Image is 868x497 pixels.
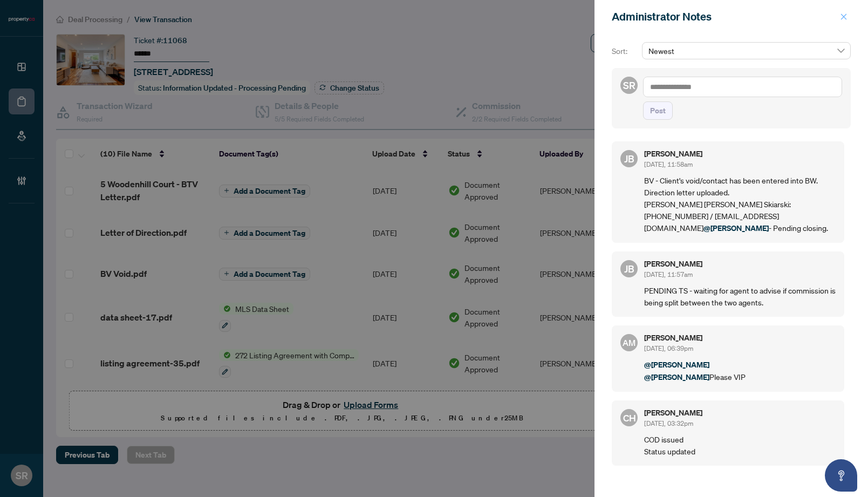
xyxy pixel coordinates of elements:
p: PENDING TS - waiting for agent to advise if commission is being split between the two agents. [644,284,836,308]
h5: [PERSON_NAME] [644,409,836,417]
h5: [PERSON_NAME] [644,260,836,268]
span: CH [623,411,635,425]
span: AM [623,336,635,349]
h5: [PERSON_NAME] [644,334,836,342]
span: Newest [648,43,844,59]
p: COD issued Status updated [644,433,836,457]
p: Sort: [612,45,638,57]
span: close [840,13,848,21]
span: [DATE], 11:57am [644,270,693,278]
span: [DATE], 06:39pm [644,344,693,352]
button: Open asap [825,459,857,492]
span: JB [624,151,634,166]
span: @[PERSON_NAME] [644,359,709,370]
div: Administrator Notes [612,9,837,25]
span: @[PERSON_NAME] [644,372,709,382]
span: SR [623,78,635,93]
span: [DATE], 03:32pm [644,419,693,427]
h5: [PERSON_NAME] [644,150,836,158]
p: Please VIP [644,358,836,383]
span: [DATE], 11:58am [644,160,693,168]
span: JB [624,261,634,276]
button: Post [643,101,673,120]
p: BV - Client's void/contact has been entered into BW. Direction letter uploaded. [PERSON_NAME] [PE... [644,174,836,234]
span: @[PERSON_NAME] [703,223,769,233]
